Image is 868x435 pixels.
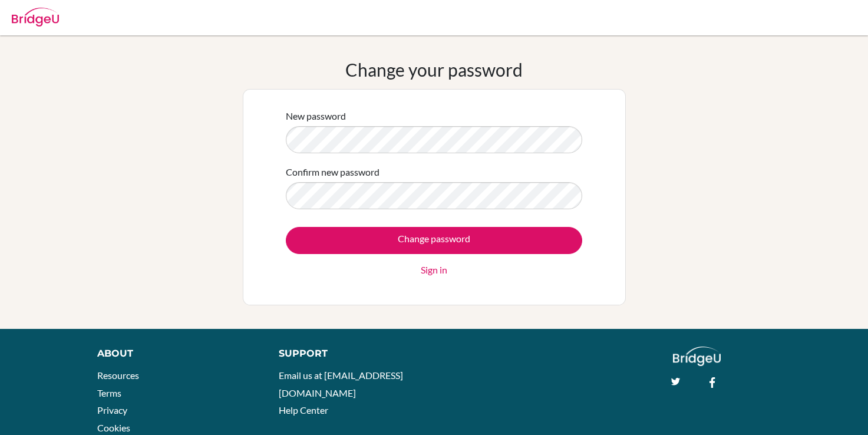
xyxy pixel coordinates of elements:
[97,404,127,416] a: Privacy
[673,347,721,366] img: logo_white@2x-f4f0deed5e89b7ecb1c2cc34c3e3d731f90f0f143d5ea2071677605dd97b5244.png
[279,370,403,398] a: Email us at [EMAIL_ADDRESS][DOMAIN_NAME]
[279,347,421,361] div: Support
[97,347,252,361] div: About
[286,109,346,123] label: New password
[286,227,582,254] input: Change password
[279,404,328,416] a: Help Center
[345,59,523,80] h1: Change your password
[97,370,139,381] a: Resources
[286,165,379,179] label: Confirm new password
[97,387,121,398] a: Terms
[421,263,447,277] a: Sign in
[97,422,130,433] a: Cookies
[12,8,59,27] img: Bridge-U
